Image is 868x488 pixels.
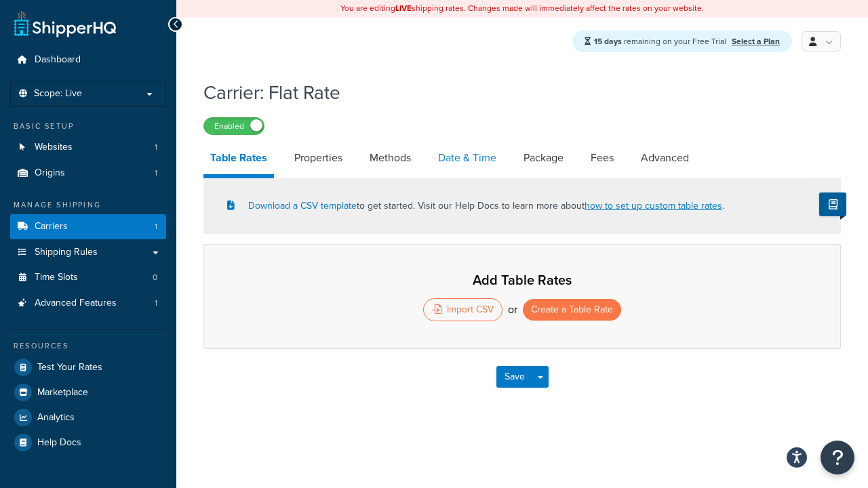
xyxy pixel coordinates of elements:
a: Origins1 [10,161,166,186]
a: Select a Plan [732,35,780,47]
a: Time Slots0 [10,265,166,290]
a: Advanced Features1 [10,291,166,316]
li: Origins [10,161,166,186]
li: Carriers [10,214,166,239]
div: Manage Shipping [10,199,166,211]
span: 1 [155,142,157,153]
a: Help Docs [10,430,166,455]
strong: 15 days [594,35,622,47]
b: LIVE [395,2,412,14]
a: Package [517,142,570,174]
button: Create a Table Rate [523,299,621,321]
a: Shipping Rules [10,240,166,265]
a: Carriers1 [10,214,166,239]
a: Websites1 [10,135,166,160]
span: Marketplace [37,387,88,399]
a: Fees [584,142,620,174]
li: Advanced Features [10,291,166,316]
p: to get started. Visit our Help Docs to learn more about . [227,199,724,213]
span: 1 [155,167,157,179]
span: 1 [155,298,157,309]
span: Advanced Features [35,298,117,309]
a: how to set up custom table rates [585,199,722,213]
li: Time Slots [10,265,166,290]
span: or [508,300,517,319]
a: Advanced [634,142,696,174]
span: Time Slots [35,272,78,283]
a: Dashboard [10,47,166,73]
a: Analytics [10,405,166,430]
div: Resources [10,340,166,352]
h1: Carrier: Flat Rate [203,79,824,106]
button: Open Resource Center [821,441,854,474]
li: Websites [10,135,166,160]
span: Carriers [35,221,68,232]
span: Websites [35,142,73,153]
div: Basic Setup [10,121,166,132]
a: Test Your Rates [10,355,166,380]
a: Methods [363,142,418,174]
a: Properties [288,142,349,174]
a: Date & Time [431,142,503,174]
span: 1 [155,221,157,232]
a: Marketplace [10,380,166,405]
span: Scope: Live [34,88,82,100]
span: 0 [153,272,157,283]
span: Test Your Rates [37,362,102,373]
button: Save [496,366,533,388]
span: Help Docs [37,437,81,449]
a: Download a CSV template [227,199,357,213]
span: remaining on your Free Trial [594,35,728,47]
a: Table Rates [203,142,274,178]
div: Import CSV [423,298,502,321]
span: Origins [35,167,65,179]
span: Dashboard [35,54,81,66]
span: Shipping Rules [35,247,98,258]
label: Enabled [204,118,264,134]
button: Show Help Docs [819,192,846,216]
span: Analytics [37,412,75,424]
p: Add Table Rates [231,272,813,288]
